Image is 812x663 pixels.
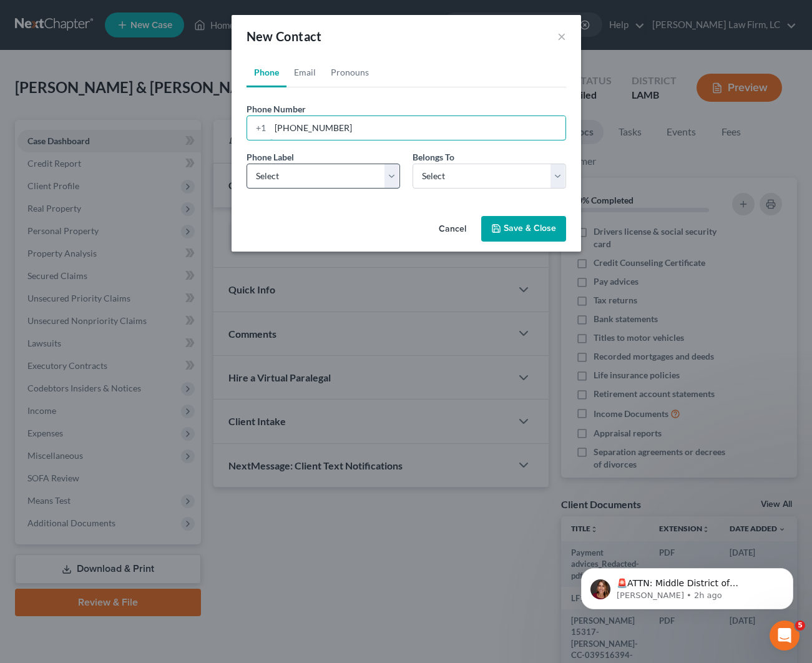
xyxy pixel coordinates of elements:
[286,57,323,87] a: Email
[770,621,800,651] iframe: Intercom live chat
[323,57,376,87] a: Pronouns
[481,216,566,242] button: Save & Close
[247,152,294,162] span: Phone Label
[557,29,566,44] button: ×
[270,116,565,140] input: ###-###-####
[247,29,322,44] span: New Contact
[247,116,270,140] div: +1
[247,57,286,87] a: Phone
[429,217,476,242] button: Cancel
[562,542,812,629] iframe: Intercom notifications message
[795,621,805,631] span: 5
[413,152,454,162] span: Belongs To
[247,104,306,114] span: Phone Number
